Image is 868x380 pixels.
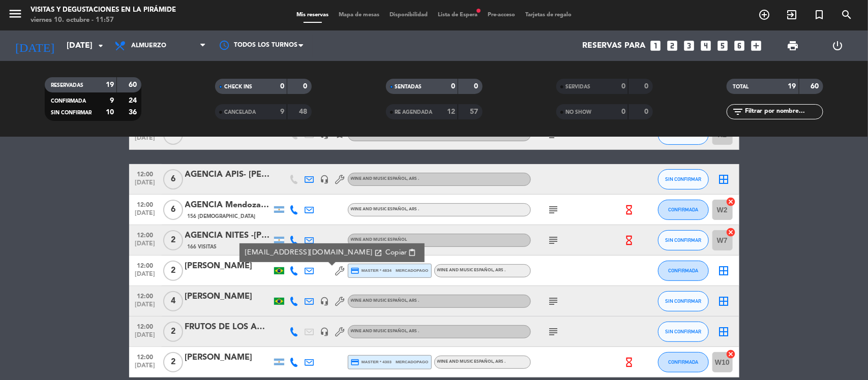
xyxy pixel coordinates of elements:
span: CONFIRMADA [51,99,86,104]
div: viernes 10. octubre - 11:57 [31,15,176,25]
i: looks_4 [700,39,713,52]
div: Visitas y degustaciones en La Pirámide [31,5,176,15]
span: 2 [163,230,183,250]
span: , ARS . [407,299,420,303]
i: border_all [718,173,730,185]
span: mercadopago [396,359,428,365]
strong: 0 [474,83,480,90]
span: CHECK INS [224,84,252,89]
span: [DATE] [133,332,158,343]
i: [DATE] [8,35,62,57]
i: add_box [750,39,763,52]
span: 12:00 [133,320,158,332]
i: subject [548,234,560,246]
strong: 19 [788,83,796,90]
i: border_all [718,326,730,338]
strong: 24 [129,97,139,104]
a: [EMAIL_ADDRESS][DOMAIN_NAME]open_in_new [245,247,382,259]
div: [PERSON_NAME] [185,260,272,273]
span: master * 4834 [351,266,392,275]
strong: 0 [621,108,625,115]
span: Wine and Music Español [437,268,506,272]
span: SERVIDAS [565,84,590,89]
span: RE AGENDADA [395,110,433,115]
i: exit_to_app [786,9,798,21]
button: SIN CONFIRMAR [658,322,709,342]
span: Tarjetas de regalo [520,12,577,18]
i: hourglass_empty [623,357,635,368]
strong: 0 [304,83,310,90]
span: 6 [163,200,183,220]
i: turned_in_not [813,9,825,21]
button: CONFIRMADA [658,200,709,220]
span: [DATE] [133,271,158,282]
strong: 19 [106,81,114,88]
strong: 0 [621,83,625,90]
i: subject [548,204,560,216]
strong: 60 [129,81,139,88]
button: SIN CONFIRMAR [658,169,709,189]
span: CONFIRMADA [668,268,698,273]
span: SENTADAS [395,84,422,89]
span: NO SHOW [565,110,591,115]
i: credit_card [351,358,360,367]
i: add_circle_outline [758,9,770,21]
strong: 9 [110,97,114,104]
div: FRUTOS DE LOS ANDES- [PERSON_NAME] [185,321,272,334]
i: cancel [726,227,736,237]
i: power_settings_new [832,40,844,52]
span: 2 [163,261,183,281]
span: Almuerzo [131,42,166,49]
strong: 0 [644,108,650,115]
i: border_all [718,265,730,277]
span: SIN CONFIRMAR [665,237,701,243]
span: Wine and Music Español [351,238,407,242]
strong: 0 [280,83,284,90]
span: Copiar [385,247,406,258]
span: , ARS . [407,177,420,181]
i: arrow_drop_down [95,40,107,52]
i: open_in_new [374,249,382,257]
button: SIN CONFIRMAR [658,291,709,311]
i: subject [548,326,560,338]
span: master * 4303 [351,358,392,367]
span: 4 [163,291,183,311]
span: [DATE] [133,240,158,252]
span: Reservas para [582,41,646,51]
span: mercadopago [396,267,428,274]
button: SIN CONFIRMAR [658,230,709,250]
span: 12:00 [133,229,158,240]
span: CONFIRMADA [668,207,698,212]
span: content_paste [408,249,416,257]
input: Filtrar por nombre... [744,106,823,117]
i: border_all [718,295,730,307]
span: , ARS . [407,207,420,211]
i: looks_two [666,39,679,52]
button: CONFIRMADA [658,352,709,372]
span: , ARS . [494,268,506,272]
span: Wine and Music Español [351,299,420,303]
span: 6 [163,169,183,189]
i: looks_3 [683,39,696,52]
div: [PERSON_NAME] [185,290,272,303]
span: 12:00 [133,168,158,179]
span: 12:00 [133,351,158,362]
button: Copiarcontent_paste [382,247,419,259]
i: hourglass_empty [623,235,635,246]
div: LOG OUT [815,30,860,61]
i: cancel [726,349,736,359]
i: menu [8,6,23,21]
i: headset_mic [320,175,330,184]
i: looks_one [649,39,663,52]
span: , ARS . [407,329,420,333]
strong: 57 [470,108,480,115]
span: 166 Visitas [188,243,217,251]
span: 156 [DEMOGRAPHIC_DATA] [188,212,256,220]
div: AGENCIA NITES -[PERSON_NAME] [185,229,272,242]
div: AGENCIA APIS- [PERSON_NAME] [185,168,272,181]
i: filter_list [732,106,744,118]
span: 12:00 [133,290,158,301]
strong: 0 [451,83,455,90]
span: Pre-acceso [483,12,520,18]
span: SIN CONFIRMAR [51,110,92,115]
